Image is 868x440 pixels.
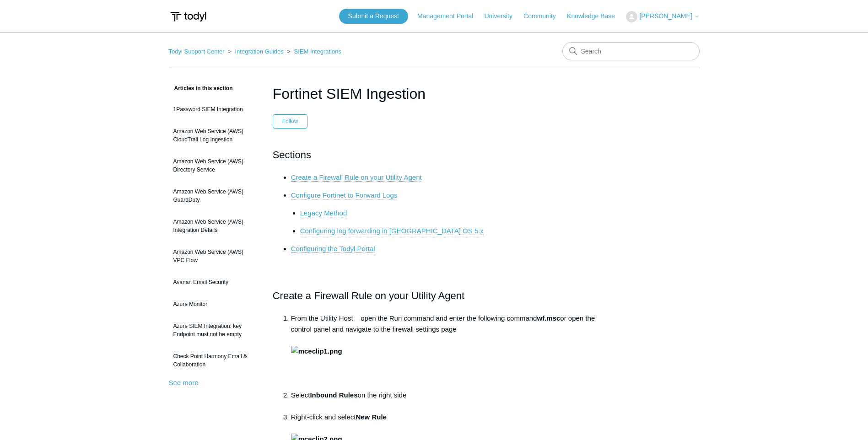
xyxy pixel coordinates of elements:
[169,379,199,386] a: See more
[537,314,560,322] strong: wf.msc
[291,346,342,357] img: mceclip1.png
[339,9,408,24] a: Submit a Request
[310,391,357,399] strong: Inbound Rules
[226,48,285,55] li: Integration Guides
[294,48,341,55] a: SIEM Integrations
[273,147,596,163] h2: Sections
[300,209,347,217] a: Legacy Method
[291,245,375,253] a: Configuring the Todyl Portal
[356,413,387,421] strong: New Rule
[639,12,692,20] span: [PERSON_NAME]
[273,83,596,105] h1: Fortinet SIEM Ingestion
[300,227,484,235] a: Configuring log forwarding in [GEOGRAPHIC_DATA] OS 5.x
[285,48,341,55] li: SIEM Integrations
[523,11,565,21] a: Community
[169,183,259,209] a: Amazon Web Service (AWS) GuardDuty
[291,191,398,199] a: Configure Fortinet to Forward Logs
[235,48,283,55] a: Integration Guides
[169,8,208,25] img: Todyl Support Center Help Center home page
[169,213,259,239] a: Amazon Web Service (AWS) Integration Details
[169,295,259,313] a: Azure Monitor
[169,48,225,55] a: Todyl Support Center
[169,274,259,291] a: Avanan Email Security
[626,11,699,22] button: [PERSON_NAME]
[169,123,259,148] a: Amazon Web Service (AWS) CloudTrail Log Ingestion
[169,243,259,269] a: Amazon Web Service (AWS) VPC Flow
[484,11,521,21] a: University
[169,153,259,178] a: Amazon Web Service (AWS) Directory Service
[169,101,259,118] a: 1Password SIEM Integration
[291,173,422,182] a: Create a Firewall Rule on your Utility Agent
[273,114,308,128] button: Follow Article
[567,11,624,21] a: Knowledge Base
[291,390,596,412] li: Select on the right side
[169,48,226,55] li: Todyl Support Center
[291,313,596,390] li: From the Utility Host – open the Run command and enter the following command or open the control ...
[169,317,259,343] a: Azure SIEM Integration: key Endpoint must not be empty
[169,348,259,373] a: Check Point Harmony Email & Collaboration
[417,11,482,21] a: Management Portal
[169,85,233,91] span: Articles in this section
[562,42,700,60] input: Search
[273,288,596,304] h2: Create a Firewall Rule on your Utility Agent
